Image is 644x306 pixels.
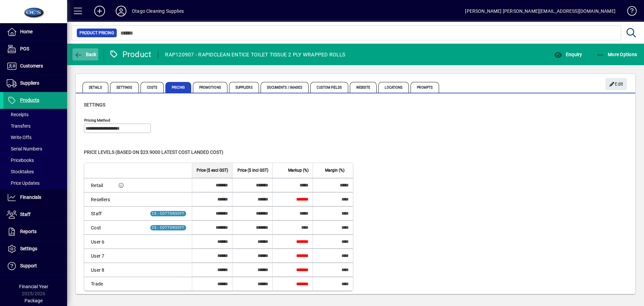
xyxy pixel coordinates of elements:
span: Website [350,82,377,93]
a: Price Updates [3,177,67,189]
span: Reports [20,229,37,234]
span: Transfers [7,123,31,129]
a: Transfers [3,120,67,132]
mat-label: Pricing method [84,118,110,123]
span: Promotions [193,82,227,93]
button: Profile [110,5,132,17]
span: Costs [141,82,164,93]
span: Serial Numbers [7,146,42,151]
div: [PERSON_NAME] [PERSON_NAME][EMAIL_ADDRESS][DOMAIN_NAME] [465,6,615,16]
span: Pricebooks [7,158,34,163]
td: User 7 [84,249,114,263]
button: More Options [595,48,639,60]
span: Details [83,82,108,93]
td: Staff [84,206,114,220]
span: Suppliers [20,80,39,86]
span: Markup (%) [288,167,309,174]
a: Reports [3,223,67,240]
div: RAP120907 - RAPIDCLEAN ENTICE TOILET TISSUE 2 PLY WRAPPED ROLLS [165,49,345,60]
a: Suppliers [3,75,67,92]
span: Package [24,298,43,303]
span: Edit [609,79,624,90]
td: User 8 [84,263,114,277]
span: Financial Year [19,284,48,289]
app-page-header-button: Back [67,48,104,60]
a: Financials [3,189,67,206]
a: Knowledge Base [622,1,636,23]
span: Financials [20,194,41,200]
a: Staff [3,206,67,223]
button: Edit [605,78,627,90]
a: Customers [3,58,67,75]
a: Receipts [3,109,67,120]
span: Suppliers [229,82,259,93]
a: Support [3,258,67,274]
span: Enquiry [554,52,582,57]
div: Otago Cleaning Supplies [132,6,184,16]
span: Locations [378,82,409,93]
span: POS [20,46,29,51]
span: Receipts [7,112,29,117]
span: Price ($ incl GST) [237,167,268,174]
td: Retail [84,178,114,192]
span: Write Offs [7,135,32,140]
a: Home [3,24,67,40]
span: Custom Fields [310,82,348,93]
span: Support [20,263,37,268]
span: Stocktakes [7,169,34,174]
button: Enquiry [552,48,584,60]
div: Product [109,49,152,60]
span: Documents / Images [261,82,309,93]
td: User 6 [84,234,114,249]
span: CS - COTTONSOFT [152,226,184,229]
span: Back [74,52,97,57]
span: Settings [84,102,105,107]
span: Products [20,97,39,103]
span: Price Updates [7,180,40,186]
span: Prompts [411,82,439,93]
span: Pricing [165,82,191,93]
button: Back [72,48,98,60]
a: POS [3,41,67,57]
a: Settings [3,241,67,257]
span: Product Pricing [79,30,114,36]
span: Price levels (based on $23.9000 Latest cost landed cost) [84,149,223,155]
span: More Options [596,52,637,57]
td: Cost [84,220,114,234]
span: Customers [20,63,43,69]
span: Settings [20,246,37,251]
span: CS - COTTONSOFT [152,212,184,215]
span: Margin (%) [325,167,344,174]
span: Settings [110,82,139,93]
span: Price ($ excl GST) [197,167,228,174]
td: Resellers [84,192,114,206]
td: Trade [84,277,114,291]
button: Add [89,5,110,17]
a: Serial Numbers [3,143,67,155]
span: Staff [20,212,31,217]
a: Stocktakes [3,166,67,177]
a: Write Offs [3,132,67,143]
a: Pricebooks [3,155,67,166]
span: Home [20,29,33,34]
